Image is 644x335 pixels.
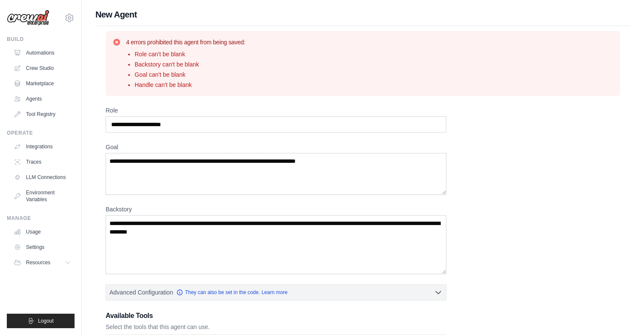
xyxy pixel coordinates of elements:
[10,77,75,90] a: Marketplace
[106,285,446,300] button: Advanced Configuration They can also be set in the code. Learn more
[135,70,245,79] li: Goal can't be blank
[7,215,75,222] div: Manage
[109,288,173,297] span: Advanced Configuration
[7,130,75,136] div: Operate
[10,92,75,106] a: Agents
[176,289,287,296] a: They can also be set in the code. Learn more
[7,10,49,26] img: Logo
[10,61,75,75] a: Crew Studio
[10,155,75,169] a: Traces
[135,81,245,89] li: Handle can't be blank
[106,323,446,331] p: Select the tools that this agent can use.
[135,50,245,58] li: Role can't be blank
[26,259,50,266] span: Resources
[106,205,446,214] label: Backstory
[10,46,75,60] a: Automations
[106,106,446,115] label: Role
[10,240,75,254] a: Settings
[95,9,630,20] h1: New Agent
[106,311,446,321] h3: Available Tools
[38,318,54,324] span: Logout
[10,107,75,121] a: Tool Registry
[106,143,446,151] label: Goal
[135,60,245,69] li: Backstory can't be blank
[10,170,75,184] a: LLM Connections
[10,225,75,239] a: Usage
[10,186,75,206] a: Environment Variables
[10,140,75,153] a: Integrations
[7,36,75,43] div: Build
[126,38,245,46] h3: 4 errors prohibited this agent from being saved:
[10,256,75,269] button: Resources
[7,314,75,328] button: Logout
